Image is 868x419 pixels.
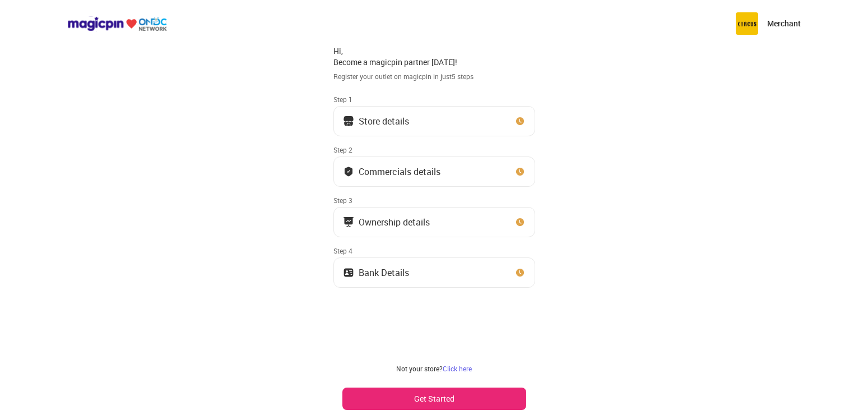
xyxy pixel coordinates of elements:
[333,95,535,104] div: Step 1
[343,267,354,278] img: ownership_icon.37569ceb.svg
[333,45,535,67] div: Hi, Become a magicpin partner [DATE]!
[359,118,409,124] div: Store details
[359,219,430,225] div: Ownership details
[514,217,526,228] img: clock_icon_new.67dbf243.svg
[443,364,472,373] a: Click here
[359,169,440,174] div: Commercials details
[736,12,758,35] img: circus.b677b59b.png
[333,145,535,154] div: Step 2
[514,116,526,127] img: clock_icon_new.67dbf243.svg
[333,106,535,136] button: Store details
[333,257,535,288] button: Bank Details
[333,72,535,81] div: Register your outlet on magicpin in just 5 steps
[333,196,535,205] div: Step 3
[67,16,167,31] img: ondc-logo-new-small.8a59708e.svg
[333,207,535,237] button: Ownership details
[342,388,526,410] button: Get Started
[767,18,801,29] p: Merchant
[343,116,354,127] img: storeIcon.9b1f7264.svg
[333,156,535,187] button: Commercials details
[343,217,354,228] img: commercials_icon.983f7837.svg
[514,267,526,278] img: clock_icon_new.67dbf243.svg
[396,364,443,373] span: Not your store?
[333,246,535,255] div: Step 4
[359,270,409,275] div: Bank Details
[514,166,526,177] img: clock_icon_new.67dbf243.svg
[343,166,354,177] img: bank_details_tick.fdc3558c.svg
